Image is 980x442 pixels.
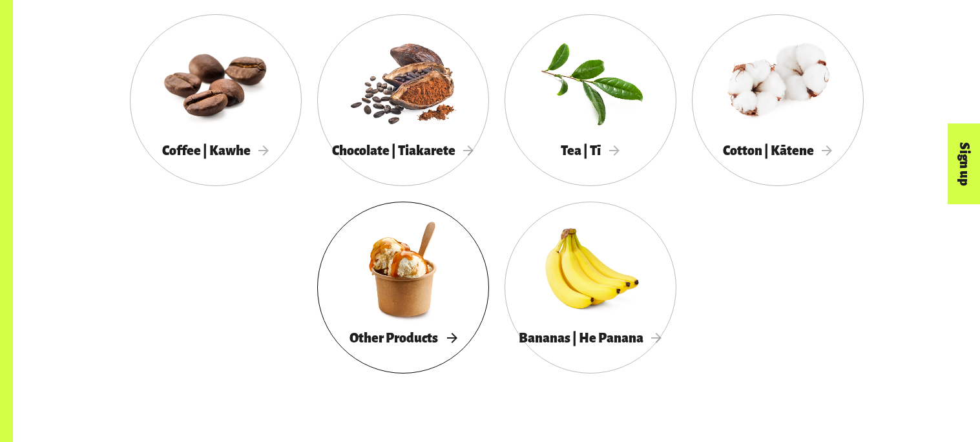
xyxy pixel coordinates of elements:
span: Chocolate | Tiakarete [332,143,474,158]
span: Other Products [349,331,457,345]
span: Cotton | Kātene [723,143,833,158]
span: Bananas | He Panana [519,331,662,345]
a: Coffee | Kawhe [130,14,302,186]
a: Cotton | Kātene [692,14,864,186]
a: Other Products [317,202,489,374]
span: Tea | Tī [561,143,620,158]
a: Bananas | He Panana [505,202,676,374]
span: Coffee | Kawhe [162,143,269,158]
a: Tea | Tī [505,14,676,186]
a: Chocolate | Tiakarete [317,14,489,186]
